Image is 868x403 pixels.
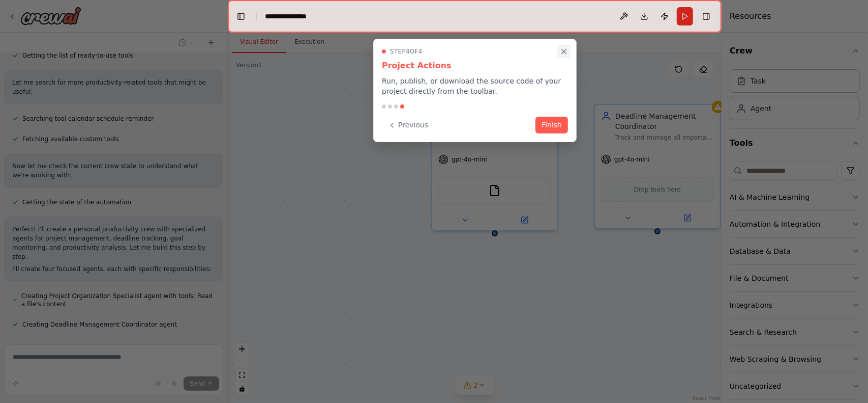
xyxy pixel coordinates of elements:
[382,117,434,133] button: Previous
[382,76,568,96] p: Run, publish, or download the source code of your project directly from the toolbar.
[557,45,571,58] button: Close walkthrough
[535,117,568,133] button: Finish
[390,47,423,56] span: Step 4 of 4
[234,9,248,23] button: Hide left sidebar
[382,60,568,72] h3: Project Actions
